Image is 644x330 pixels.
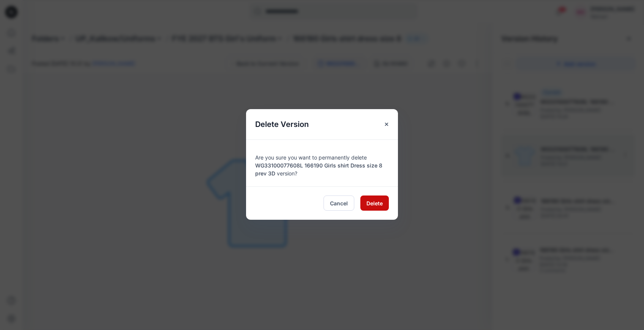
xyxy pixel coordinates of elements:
button: Cancel [324,195,354,211]
button: Delete [360,195,389,211]
div: Are you sure you want to permanently delete version? [255,149,389,177]
span: WG33100077608L 166190 Girls shirt Dress size 8 prev 3D [255,162,382,177]
button: Close [380,117,393,131]
span: Cancel [330,199,348,207]
span: Delete [366,199,383,207]
h5: Delete Version [246,109,318,139]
